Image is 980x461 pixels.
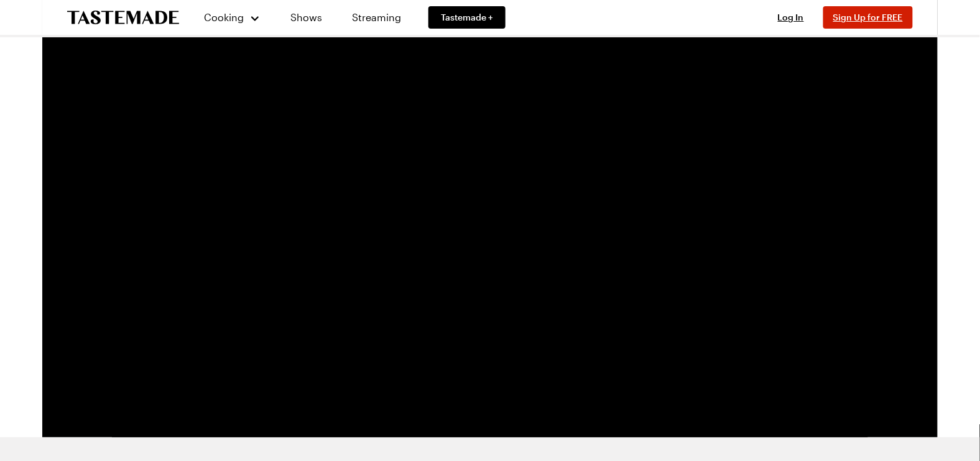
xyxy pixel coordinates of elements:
span: Sign Up for FREE [833,12,903,22]
span: Cooking [205,11,244,23]
span: Log In [778,12,804,22]
a: Tastemade + [428,6,506,29]
button: Sign Up for FREE [823,6,913,29]
a: To Tastemade Home Page [67,11,179,25]
button: Log In [766,11,816,24]
video-js: Video Player [112,12,868,437]
span: Tastemade + [441,11,493,24]
button: Cooking [204,2,261,32]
